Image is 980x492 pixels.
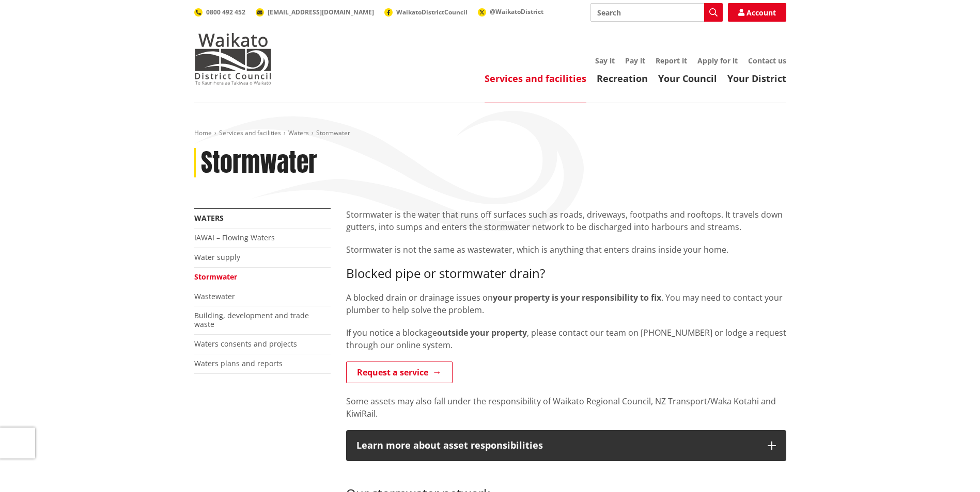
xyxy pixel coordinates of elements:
[595,56,615,65] a: Say it
[194,8,245,17] a: 0800 492 452
[346,243,786,256] p: Stormwater is not the same as wastewater, which is anything that enters drains inside your home.
[697,56,738,65] a: Apply for it
[194,252,240,262] a: Water supply
[194,128,212,137] a: Home
[356,440,757,451] div: Learn more about asset responsibilities
[194,33,272,85] img: Waikato District Council - Te Kaunihera aa Takiwaa o Waikato
[194,291,235,301] a: Wastewater
[288,128,309,137] a: Waters
[478,7,543,16] a: @WaikatoDistrict
[748,56,786,65] a: Contact us
[194,358,283,368] a: Waters plans and reports
[194,213,224,223] a: Waters
[346,326,786,351] p: If you notice a blockage , please contact our team on [PHONE_NUMBER] or lodge a request through o...
[346,208,786,233] p: Stormwater is the water that runs off surfaces such as roads, driveways, footpaths and rooftops. ...
[206,8,245,17] span: 0800 492 452
[728,3,786,22] a: Account
[194,272,237,282] a: Stormwater
[194,129,786,138] nav: breadcrumb
[346,430,786,461] button: Learn more about asset responsibilities
[346,362,453,383] a: Request a service
[346,266,786,281] h3: Blocked pipe or stormwater drain?
[658,72,717,85] a: Your Council
[396,8,468,17] span: WaikatoDistrictCouncil
[493,292,661,303] strong: your property is your responsibility to fix
[590,3,723,22] input: Search input
[194,339,297,349] a: Waters consents and projects
[384,8,468,17] a: WaikatoDistrictCouncil
[346,291,786,316] p: A blocked drain or drainage issues on . You may need to contact your plumber to help solve the pr...
[256,8,374,17] a: [EMAIL_ADDRESS][DOMAIN_NAME]
[219,128,281,137] a: Services and facilities
[201,148,317,178] h1: Stormwater
[625,56,645,65] a: Pay it
[485,72,586,85] a: Services and facilities
[437,327,527,338] strong: outside your property
[194,233,275,242] a: IAWAI – Flowing Waters
[346,395,786,420] p: Some assets may also fall under the responsibility of Waikato Regional Council, NZ Transport/Waka...
[727,72,786,85] a: Your District
[316,128,350,137] span: Stormwater
[597,72,648,85] a: Recreation
[194,310,309,329] a: Building, development and trade waste
[490,7,543,16] span: @WaikatoDistrict
[656,56,687,65] a: Report it
[268,8,374,17] span: [EMAIL_ADDRESS][DOMAIN_NAME]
